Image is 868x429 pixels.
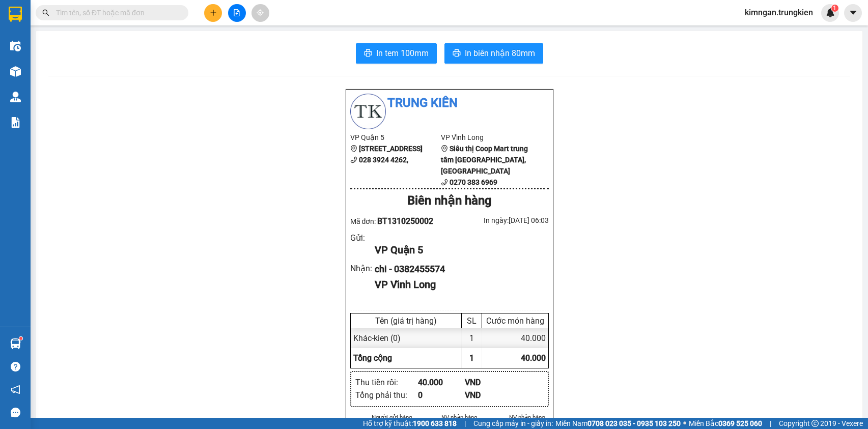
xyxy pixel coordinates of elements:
div: In ngày: [DATE] 06:03 [450,215,549,226]
span: kimngan.trungkien [737,6,821,19]
b: 0270 383 6969 [450,178,497,186]
input: Tìm tên, số ĐT hoặc mã đơn [56,7,176,18]
div: VP Quận 5 [375,242,540,258]
span: message [11,408,20,417]
span: aim [257,9,264,16]
div: 40.000 [482,328,548,348]
div: chi - 0382455574 [375,262,540,276]
img: logo.jpg [350,94,386,129]
span: BT1310250002 [377,216,433,226]
span: Miền Nam [555,418,681,429]
div: 40.000 [418,376,465,389]
b: 028 3924 4262, [359,156,408,164]
span: ⚪️ [683,421,686,425]
div: VND [465,376,512,389]
img: warehouse-icon [10,338,21,349]
li: VP Vĩnh Long [441,132,532,143]
div: Mã đơn: [350,215,450,227]
span: environment [350,145,357,152]
span: 40.000 [521,353,546,363]
strong: 1900 633 818 [413,419,457,427]
strong: 0708 023 035 - 0935 103 250 [587,419,681,427]
div: 0 [418,389,465,402]
li: Trung Kiên [350,94,549,113]
img: warehouse-icon [10,41,21,51]
div: Tổng phải thu : [355,389,418,402]
div: Gửi : [350,232,375,244]
span: question-circle [11,362,20,371]
b: [STREET_ADDRESS] [359,145,423,153]
div: Cước món hàng [485,316,546,326]
span: file-add [233,9,240,16]
span: environment [441,145,448,152]
img: warehouse-icon [10,92,21,102]
span: caret-down [849,8,858,17]
img: icon-new-feature [826,8,835,17]
button: file-add [228,4,246,22]
div: SL [464,316,479,326]
span: plus [210,9,217,16]
strong: 0369 525 060 [718,419,762,427]
span: Khác - kien (0) [353,333,401,343]
img: warehouse-icon [10,66,21,77]
span: 1 [469,353,474,363]
li: NV nhận hàng [438,413,481,422]
span: notification [11,385,20,394]
span: printer [453,49,461,59]
div: Thu tiền rồi : [355,376,418,389]
span: printer [364,49,372,59]
img: solution-icon [10,117,21,128]
div: Biên nhận hàng [350,191,549,211]
span: Cung cấp máy in - giấy in: [473,418,553,429]
span: | [464,418,466,429]
span: In biên nhận 80mm [465,47,535,60]
span: Tổng cộng [353,353,392,363]
sup: 1 [831,5,838,12]
img: logo-vxr [9,7,22,22]
span: phone [441,179,448,186]
div: Nhận : [350,262,375,275]
button: plus [204,4,222,22]
b: Siêu thị Coop Mart trung tâm [GEOGRAPHIC_DATA], [GEOGRAPHIC_DATA] [441,145,528,175]
span: phone [350,156,357,163]
sup: 1 [19,337,22,340]
span: 1 [833,5,836,12]
span: | [770,418,771,429]
span: search [42,9,49,16]
button: printerIn tem 100mm [356,43,437,64]
span: Miền Bắc [689,418,762,429]
div: 1 [462,328,482,348]
div: VND [465,389,512,402]
span: copyright [811,420,819,427]
li: NV nhận hàng [506,413,549,422]
div: VP Vĩnh Long [375,277,540,293]
button: caret-down [844,4,862,22]
div: Tên (giá trị hàng) [353,316,459,326]
button: printerIn biên nhận 80mm [444,43,543,64]
li: VP Quận 5 [350,132,441,143]
span: In tem 100mm [376,47,429,60]
span: Hỗ trợ kỹ thuật: [363,418,457,429]
button: aim [251,4,269,22]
